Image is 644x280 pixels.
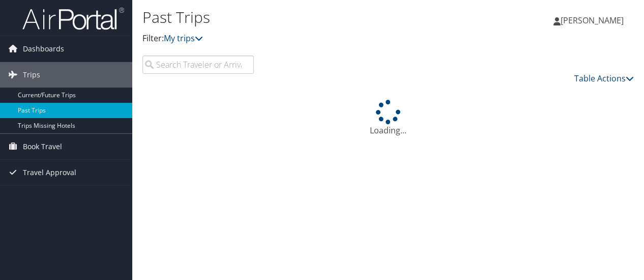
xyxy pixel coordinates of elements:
[142,32,470,45] p: Filter:
[164,33,203,44] a: My trips
[23,134,62,159] span: Book Travel
[553,5,634,36] a: [PERSON_NAME]
[142,100,634,136] div: Loading...
[561,15,624,26] span: [PERSON_NAME]
[142,7,470,28] h1: Past Trips
[23,36,64,62] span: Dashboards
[23,160,76,185] span: Travel Approval
[574,73,634,84] a: Table Actions
[22,7,124,31] img: airportal-logo.png
[23,62,40,88] span: Trips
[142,55,254,74] input: Search Traveler or Arrival City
